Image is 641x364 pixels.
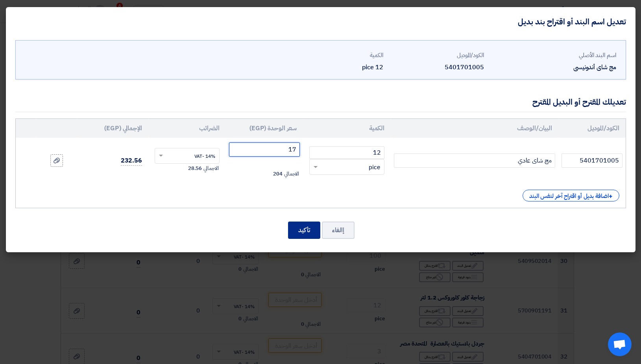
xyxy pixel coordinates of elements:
div: الكمية [289,51,383,60]
div: اضافة بديل أو اقتراح آخر لنفس البند [523,190,619,201]
ng-select: VAT [155,148,220,164]
th: سعر الوحدة (EGP) [226,119,303,138]
th: الكود/الموديل [558,119,625,138]
div: الكود/الموديل [390,51,484,60]
div: تعديلك المقترح أو البديل المقترح [532,96,626,108]
div: دردشة مفتوحة [608,333,632,356]
button: إالغاء [322,222,355,239]
button: تأكيد [288,222,320,239]
span: pice [369,163,380,172]
th: الكمية [303,119,391,138]
span: 204 [273,170,283,178]
input: Add Item Description [394,153,555,168]
input: أدخل سعر الوحدة [229,142,300,157]
input: الموديل [562,153,622,168]
div: مج شاى أندونيسى [490,63,616,72]
h4: تعديل اسم البند أو اقتراح بند بديل [518,17,626,27]
div: اسم البند الأصلي [490,51,616,60]
input: RFQ_STEP1.ITEMS.2.AMOUNT_TITLE [309,146,384,159]
span: الاجمالي [284,170,299,178]
th: الضرائب [148,119,226,138]
span: + [609,192,613,201]
div: 5401701005 [390,63,484,72]
th: البيان/الوصف [391,119,558,138]
th: الإجمالي (EGP) [78,119,148,138]
span: 28.56 [188,164,202,172]
span: 232.56 [121,156,142,166]
span: الاجمالي [203,164,218,172]
div: 12 pice [289,63,383,72]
